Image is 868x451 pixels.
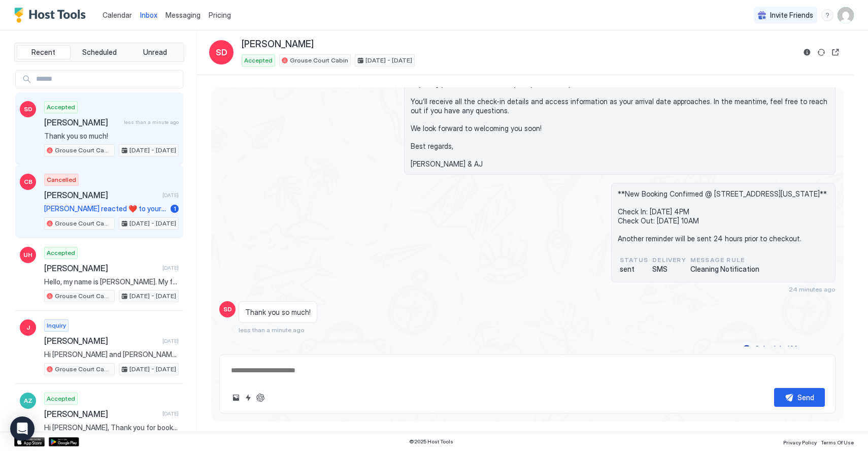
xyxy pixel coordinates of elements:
[216,46,227,58] span: SD
[129,146,176,155] span: [DATE] - [DATE]
[44,336,158,346] span: [PERSON_NAME]
[209,11,231,20] span: Pricing
[24,177,32,186] span: CB
[55,146,112,155] span: Grouse Court Cabin
[411,26,829,168] span: Hi [PERSON_NAME], Thank you for booking your stay at [GEOGRAPHIC_DATA]! We’re excited to host you...
[620,265,648,274] span: sent
[652,255,686,265] span: Delivery
[47,175,76,184] span: Cancelled
[690,265,759,274] span: Cleaning Notification
[10,416,35,441] div: Open Intercom Messenger
[47,103,75,112] span: Accepted
[165,10,201,20] a: Messaging
[838,7,854,23] div: User profile
[755,343,824,354] div: Scheduled Messages
[26,323,30,332] span: J
[783,439,817,445] span: Privacy Policy
[162,410,179,417] span: [DATE]
[815,46,827,58] button: Sync reservation
[23,250,32,260] span: UH
[31,48,55,57] span: Recent
[789,285,836,293] span: 24 minutes ago
[242,39,314,50] span: [PERSON_NAME]
[124,119,179,125] span: less than a minute ago
[239,326,305,334] span: less than a minute ago
[162,192,179,199] span: [DATE]
[165,11,201,19] span: Messaging
[409,438,453,445] span: © 2025 Host Tools
[49,437,79,446] a: Google Play Store
[55,219,112,228] span: Grouse Court Cabin
[797,392,814,403] div: Send
[129,292,176,301] span: [DATE] - [DATE]
[103,11,132,19] span: Calendar
[32,71,183,88] input: Input Field
[140,10,157,20] a: Inbox
[24,396,32,405] span: AZ
[365,56,412,65] span: [DATE] - [DATE]
[128,45,182,59] button: Unread
[82,48,117,57] span: Scheduled
[290,56,348,65] span: Grouse Court Cabin
[783,436,817,447] a: Privacy Policy
[47,248,75,257] span: Accepted
[24,105,32,114] span: SD
[829,46,842,58] button: Open reservation
[821,439,854,445] span: Terms Of Use
[44,190,158,200] span: [PERSON_NAME]
[14,43,184,62] div: tab-group
[774,388,825,407] button: Send
[47,394,75,403] span: Accepted
[821,9,833,21] div: menu
[44,409,158,419] span: [PERSON_NAME]
[14,437,45,446] a: App Store
[129,219,176,228] span: [DATE] - [DATE]
[242,392,254,404] button: Quick reply
[103,10,132,20] a: Calendar
[140,11,157,19] span: Inbox
[47,321,66,330] span: Inquiry
[44,117,120,127] span: [PERSON_NAME]
[44,423,179,432] span: Hi [PERSON_NAME], Thank you for booking your stay at [GEOGRAPHIC_DATA]! We’re excited to host you...
[73,45,126,59] button: Scheduled
[770,11,813,20] span: Invite Friends
[143,48,167,57] span: Unread
[162,338,179,344] span: [DATE]
[44,132,179,141] span: Thank you so much!
[17,45,71,59] button: Recent
[162,265,179,271] span: [DATE]
[741,342,836,356] button: Scheduled Messages
[254,392,266,404] button: ChatGPT Auto Reply
[44,263,158,273] span: [PERSON_NAME]
[690,255,759,265] span: Message Rule
[174,205,176,212] span: 1
[55,365,112,374] span: Grouse Court Cabin
[44,350,179,359] span: Hi [PERSON_NAME] and [PERSON_NAME] I hope you're doing well! I’m interested in booking your prope...
[801,46,813,58] button: Reservation information
[245,308,311,317] span: Thank you so much!
[230,392,242,404] button: Upload image
[44,277,179,286] span: Hello, my name is [PERSON_NAME]. My family and I are looking forward to relaxing and having a gre...
[44,204,166,213] span: [PERSON_NAME] reacted ❤️ to your message "No problem, thanks [PERSON_NAME]. Keep us in mind for t...
[618,189,829,243] span: **New Booking Confirmed @ [STREET_ADDRESS][US_STATE]** Check In: [DATE] 4PM Check Out: [DATE] 10A...
[652,265,686,274] span: SMS
[14,8,90,23] a: Host Tools Logo
[129,365,176,374] span: [DATE] - [DATE]
[620,255,648,265] span: status
[223,305,232,314] span: SD
[55,292,112,301] span: Grouse Court Cabin
[821,436,854,447] a: Terms Of Use
[244,56,273,65] span: Accepted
